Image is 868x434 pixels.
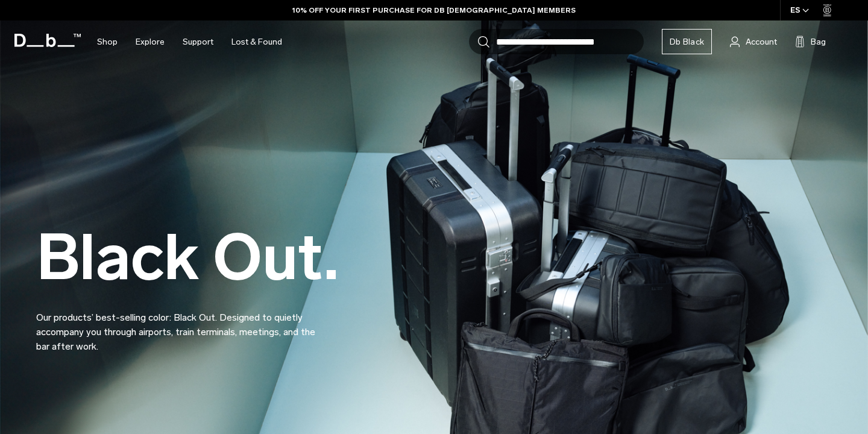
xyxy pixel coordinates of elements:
[136,20,165,63] a: Explore
[292,5,576,16] a: 10% OFF YOUR FIRST PURCHASE FOR DB [DEMOGRAPHIC_DATA] MEMBERS
[97,20,118,63] a: Shop
[183,20,213,63] a: Support
[88,20,291,63] nav: Main Navigation
[746,36,777,48] span: Account
[795,34,826,49] button: Bag
[36,296,325,354] p: Our products’ best-selling color: Black Out. Designed to quietly accompany you through airports, ...
[662,29,712,54] a: Db Black
[811,36,826,48] span: Bag
[231,20,282,63] a: Lost & Found
[730,34,777,49] a: Account
[36,226,339,289] h2: Black Out.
